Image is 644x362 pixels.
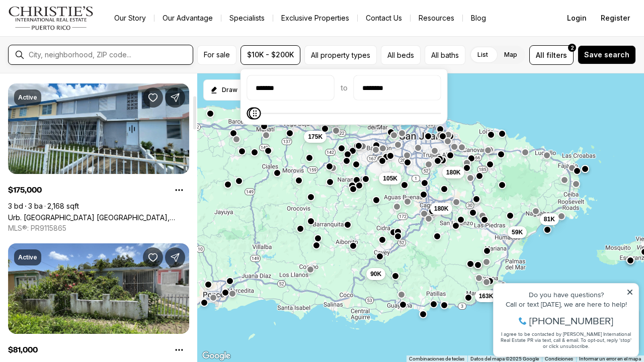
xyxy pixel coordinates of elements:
span: 90K [370,270,381,278]
span: 175K [308,133,323,141]
span: For sale [204,51,230,59]
input: priceMin [248,76,334,100]
button: Property options [169,180,189,200]
a: Blog [463,11,494,25]
button: Allfilters2 [529,45,574,65]
label: Map [496,46,525,64]
button: Share Property [165,87,185,108]
p: Active [18,94,37,102]
span: filters [546,50,567,60]
span: I agree to be contacted by [PERSON_NAME] International Real Estate PR via text, call & email. To ... [13,62,143,81]
span: Save search [584,51,629,59]
button: For sale [197,45,236,65]
span: Maximum [249,108,261,120]
button: 180K [442,166,465,178]
button: 59K [508,226,527,238]
a: Specialists [221,11,273,25]
button: All beds [381,45,421,65]
span: 59K [512,228,523,236]
span: 180K [446,168,461,176]
img: logo [8,6,94,30]
button: All baths [425,45,465,65]
a: Urb. Irlanda Heights CALLE MIZAR, BAYAMON PR, 00956 [8,213,189,222]
div: Do you have questions? [11,23,145,30]
a: Our Advantage [154,11,221,25]
button: Start drawing [203,79,244,101]
span: 2 [571,44,574,52]
button: 81K [540,213,559,225]
button: 105K [379,172,401,185]
span: [PHONE_NUMBER] [41,47,125,57]
button: Save search [578,45,636,64]
span: Minimum [247,108,259,120]
button: Save Property: K-8 1st ST RIO BLANCO HEIGHTS [143,247,163,267]
button: Register [595,8,636,28]
span: $10K - $200K [247,51,294,59]
p: Active [18,253,37,261]
button: Contact Us [358,11,410,25]
a: Our Story [106,11,154,25]
span: 180K [434,204,449,212]
span: All [536,50,544,60]
label: List [469,46,496,64]
span: Datos del mapa ©2025 Google [470,356,539,361]
button: 175K [304,131,327,143]
button: 163K [475,290,498,302]
button: Save Property: Urb. Irlanda Heights CALLE MIZAR [143,87,163,108]
a: Resources [411,11,462,25]
button: Property options [169,340,189,360]
a: Exclusive Properties [273,11,357,25]
div: Call or text [DATE], we are here to help! [11,32,145,39]
input: priceMax [354,76,441,100]
span: Register [601,14,630,22]
button: Share Property [165,247,185,267]
button: 180K [430,202,453,214]
span: to [341,84,348,92]
button: All property types [304,45,377,65]
span: 163K [479,292,494,300]
button: 90K [366,268,385,280]
span: 105K [383,174,397,183]
span: 81K [544,215,555,223]
button: Login [561,8,593,28]
span: Login [567,14,587,22]
button: $10K - $200K [240,45,300,65]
